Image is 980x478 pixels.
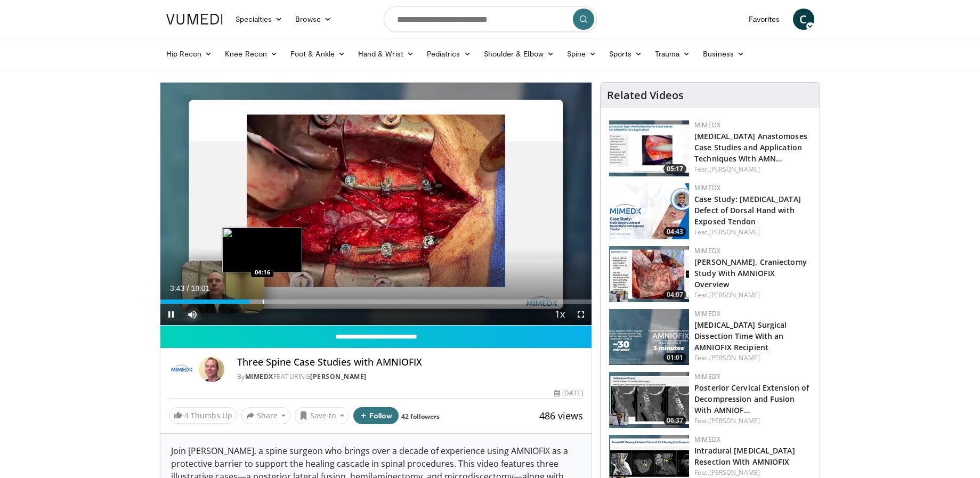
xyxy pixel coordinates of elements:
[166,14,223,25] img: VuMedi Logo
[169,407,237,424] a: 4 Thumbs Up
[709,228,760,237] a: [PERSON_NAME]
[160,299,592,304] div: Progress Bar
[603,43,649,64] a: Sports
[694,194,801,226] a: Case Study: [MEDICAL_DATA] Defect of Dorsal Hand with Exposed Tendon
[169,357,195,382] img: MIMEDX
[663,227,686,237] span: 04:43
[237,357,584,368] h4: Three Spine Case Studies with AMNIOFIX
[241,407,291,424] button: Share
[694,309,720,318] a: MIMEDX
[694,435,720,444] a: MIMEDX
[694,257,807,289] a: [PERSON_NAME], Craniectomy Study With AMNIOFIX Overview
[554,388,583,398] div: [DATE]
[170,284,184,293] span: 3:43
[709,290,760,299] a: [PERSON_NAME]
[160,43,219,64] a: Hip Recon
[694,183,720,192] a: MIMEDX
[384,6,597,32] input: Search topics, interventions
[663,353,686,362] span: 01:01
[663,290,686,299] span: 04:07
[694,383,809,415] a: Posterior Cervical Extension of Decompression and Fusion With AMNIOF…
[353,407,399,424] button: Follow
[609,309,689,365] a: 01:01
[284,43,352,64] a: Foot & Ankle
[694,372,720,381] a: MIMEDX
[709,416,760,425] a: [PERSON_NAME]
[694,131,807,164] a: [MEDICAL_DATA] Anastomoses Case Studies and Application Techniques With AMN…
[694,416,811,426] div: Feat.
[694,353,811,363] div: Feat.
[561,43,603,64] a: Spine
[199,357,224,382] img: Avatar
[609,183,689,239] img: 5b2f2c60-1a90-4d85-9dcb-5e8537f759b1.png.150x105_q85_crop-smart_upscale.png
[184,410,189,420] span: 4
[694,290,811,300] div: Feat.
[694,120,720,129] a: MIMEDX
[609,246,689,302] img: b3bc365c-1956-4fdf-a278-b344dfed1373.png.150x105_q85_crop-smart_upscale.png
[649,43,697,64] a: Trauma
[609,246,689,302] a: 04:07
[295,407,349,424] button: Save to
[609,120,689,176] a: 05:17
[609,120,689,176] img: bded3279-518f-4537-ae8e-1e6d473626ab.150x105_q85_crop-smart_upscale.jpg
[570,304,592,325] button: Fullscreen
[160,83,592,326] video-js: Video Player
[539,409,583,422] span: 486 views
[694,246,720,255] a: MIMEDX
[160,304,182,325] button: Pause
[477,43,561,64] a: Shoulder & Elbow
[191,284,209,293] span: 18:01
[549,304,570,325] button: Playback Rate
[222,228,302,272] img: image.jpeg
[401,412,440,421] a: 42 followers
[793,9,814,30] a: C
[187,284,189,293] span: /
[420,43,477,64] a: Pediatrics
[694,468,811,477] div: Feat.
[694,445,795,467] a: Intradural [MEDICAL_DATA] Resection With AMNIOFIX
[310,372,367,381] a: [PERSON_NAME]
[229,9,289,30] a: Specialties
[694,228,811,237] div: Feat.
[742,9,787,30] a: Favorites
[352,43,420,64] a: Hand & Wrist
[694,165,811,174] div: Feat.
[663,416,686,425] span: 06:37
[694,320,787,352] a: [MEDICAL_DATA] Surgical Dissection Time With an AMNIOFIX Recipient
[182,304,203,325] button: Mute
[709,353,760,362] a: [PERSON_NAME]
[218,43,284,64] a: Knee Recon
[245,372,273,381] a: MIMEDX
[289,9,338,30] a: Browse
[609,372,689,428] img: 870ffff8-2fe6-4319-b880-d4926705d09e.150x105_q85_crop-smart_upscale.jpg
[609,372,689,428] a: 06:37
[663,164,686,174] span: 05:17
[609,183,689,239] a: 04:43
[696,43,751,64] a: Business
[607,89,684,102] h4: Related Videos
[709,165,760,174] a: [PERSON_NAME]
[237,372,584,382] div: By FEATURING
[609,309,689,365] img: 088ec5d4-8464-444d-8e35-90e03b182837.png.150x105_q85_crop-smart_upscale.png
[709,468,760,477] a: [PERSON_NAME]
